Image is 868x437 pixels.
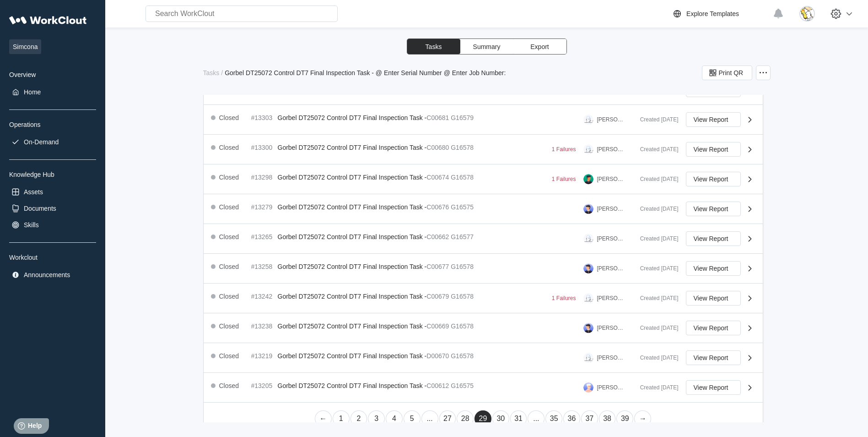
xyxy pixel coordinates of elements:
div: Workclout [9,254,96,261]
div: Operations [9,121,96,128]
a: Next page [634,410,651,427]
span: View Report [694,176,728,182]
span: Gorbel DT25072 Control DT7 Final Inspection Task - [278,322,427,330]
button: Summary [460,39,513,54]
span: View Report [694,206,728,212]
span: View Report [694,384,728,391]
a: Page 39 [616,410,633,427]
a: ... [528,410,545,427]
mark: G16577 [451,233,474,240]
button: View Report [686,172,741,186]
a: Assets [9,186,96,198]
div: [PERSON_NAME] [597,265,625,272]
button: View Report [686,231,741,246]
span: Gorbel DT25072 Control DT7 Final Inspection Task - [278,174,427,181]
div: Created [DATE] [633,206,679,212]
button: Tasks [407,39,460,54]
span: Gorbel DT25072 Control DT7 Final Inspection Task - [278,293,427,300]
span: Export [530,44,549,50]
div: 1 Failures [552,146,576,153]
a: Closed#13238Gorbel DT25072 Control DT7 Final Inspection Task -C00669G16578[PERSON_NAME]Created [D... [204,313,763,343]
a: Page 27 [439,410,456,427]
a: Announcements [9,268,96,281]
a: Closed#13258Gorbel DT25072 Control DT7 Final Inspection Task -C00677G16578[PERSON_NAME]Created [D... [204,254,763,284]
div: #13265 [251,233,274,240]
a: Page 2 [350,410,367,427]
a: Page 31 [510,410,527,427]
a: Tasks [203,69,221,76]
div: Documents [24,205,56,212]
a: Closed#13300Gorbel DT25072 Control DT7 Final Inspection Task -C00680G165781 Failures[PERSON_NAME]... [204,135,763,164]
img: user-3.png [583,382,593,393]
div: [PERSON_NAME] [597,295,625,301]
div: Closed [219,114,239,121]
a: Previous page [315,410,332,427]
div: Created [DATE] [633,325,679,331]
img: clout-09.png [583,115,593,125]
a: Closed#13219Gorbel DT25072 Control DT7 Final Inspection Task -D00670G16578[PERSON_NAME]Created [D... [204,343,763,373]
span: View Report [694,355,728,361]
a: Skills [9,218,96,231]
div: Closed [219,144,239,151]
a: Page 29 is your current page [474,410,491,427]
mark: G16578 [451,322,474,330]
div: [PERSON_NAME] [597,116,625,123]
mark: C00676 [426,203,449,211]
div: Closed [219,263,239,270]
button: View Report [686,380,741,395]
mark: G16579 [451,114,474,121]
span: Gorbel DT25072 Control DT7 Final Inspection Task - [278,203,427,211]
span: Gorbel DT25072 Control DT7 Final Inspection Task - [278,114,427,121]
div: #13219 [251,352,274,360]
span: View Report [694,235,728,242]
button: View Report [686,202,741,216]
span: Gorbel DT25072 Control DT7 Final Inspection Task - [278,263,427,270]
div: Closed [219,382,239,389]
div: Closed [219,322,239,330]
mark: G16578 [451,293,474,300]
a: Documents [9,202,96,215]
button: View Report [686,350,741,365]
div: Skills [24,221,39,229]
div: [PERSON_NAME] [597,206,625,212]
div: [PERSON_NAME] [597,176,625,182]
div: Assets [24,188,43,196]
div: Created [DATE] [633,355,679,361]
mark: G16578 [451,263,474,270]
a: Explore Templates [672,8,768,19]
div: Knowledge Hub [9,171,96,178]
div: [PERSON_NAME] [597,146,625,153]
mark: C00680 [426,144,449,151]
span: Gorbel DT25072 Control DT7 Final Inspection Task - [278,233,427,240]
img: download.jpg [799,6,815,22]
mark: G16575 [451,203,474,211]
div: #13303 [251,114,274,121]
span: Summary [473,44,501,50]
button: Print QR [702,66,752,80]
button: View Report [686,142,741,157]
button: View Report [686,321,741,335]
mark: D00670 [426,352,449,360]
div: 1 Failures [552,295,576,301]
div: Closed [219,352,239,360]
a: Closed#13205Gorbel DT25072 Control DT7 Final Inspection Task -C00612G16575[PERSON_NAME]Created [D... [204,373,763,403]
a: Closed#13303Gorbel DT25072 Control DT7 Final Inspection Task -C00681G16579[PERSON_NAME]Created [D... [204,105,763,135]
img: user-5.png [583,204,593,214]
span: View Report [694,325,728,331]
div: Created [DATE] [633,176,679,182]
mark: C00662 [426,233,449,240]
a: Page 28 [457,410,474,427]
mark: C00669 [426,322,449,330]
div: Gorbel DT25072 Control DT7 Final Inspection Task - @ Enter Serial Number @ Enter Job Number: [225,69,506,76]
a: Page 5 [404,410,421,427]
button: View Report [686,261,741,276]
div: Created [DATE] [633,235,679,242]
mark: G16578 [451,144,474,151]
a: Home [9,86,96,98]
div: Announcements [24,271,70,279]
img: user-5.png [583,323,593,333]
img: clout-09.png [583,353,593,363]
mark: C00674 [426,174,449,181]
div: [PERSON_NAME] [597,355,625,361]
